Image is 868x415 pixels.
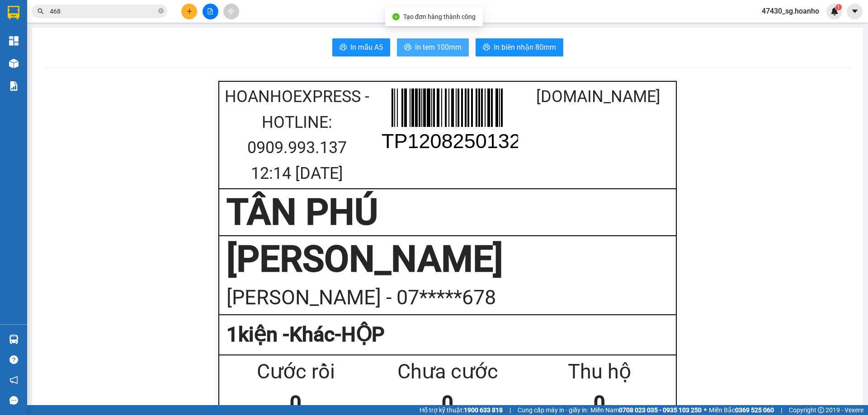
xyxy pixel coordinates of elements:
[226,319,669,351] div: 1 kiện - Khác-HỘP
[415,42,462,53] span: In tem 100mm
[392,13,400,20] span: check-circle
[709,405,774,415] span: Miền Bắc
[5,21,146,41] td: HoaNhoExpress - Hotline: 0909.993.137
[704,408,707,412] span: ⚪️
[9,355,18,364] span: question-circle
[9,59,19,68] img: warehouse-icon
[372,356,524,388] div: Chưa cước
[524,356,675,388] div: Thu hộ
[8,6,19,19] img: logo-vxr
[203,4,218,19] button: file-add
[9,335,19,344] img: warehouse-icon
[181,4,197,19] button: plus
[226,237,669,282] div: [PERSON_NAME]
[220,356,372,388] div: Cước rồi
[590,405,702,415] span: Miền Nam
[397,38,469,56] button: printerIn tem 100mm
[226,282,669,314] div: [PERSON_NAME] - 07*****678
[9,396,18,405] span: message
[523,84,674,110] div: [DOMAIN_NAME]
[222,84,372,186] div: HoaNhoExpress - Hotline: 0909.993.137 12:14 [DATE]
[735,406,774,414] strong: 0369 525 060
[781,405,782,415] span: |
[518,405,588,415] span: Cung cấp máy in - giấy in:
[509,405,511,415] span: |
[755,5,826,17] span: 47430_sg.hoanho
[464,406,503,414] strong: 1900 633 818
[404,43,411,52] span: printer
[483,43,490,52] span: printer
[9,36,19,46] img: dashboard-icon
[50,6,156,16] input: Tìm tên, số ĐT hoặc mã đơn
[9,376,18,384] span: notification
[494,42,556,53] span: In biên nhận 80mm
[340,43,347,52] span: printer
[835,4,842,10] sup: 1
[382,130,521,153] text: TP1208250132
[837,4,840,10] span: 1
[847,4,863,19] button: caret-down
[158,7,164,16] span: close-circle
[420,405,503,415] span: Hỗ trợ kỹ thuật:
[86,5,143,15] div: Tâm
[851,7,859,15] span: caret-down
[38,8,44,14] span: search
[158,8,164,14] span: close-circle
[332,38,390,56] button: printerIn mẫu A5
[228,8,234,14] span: aim
[403,13,476,20] span: Tạo đơn hàng thành công
[223,4,239,19] button: aim
[9,81,19,91] img: solution-icon
[186,8,193,14] span: plus
[476,38,563,56] button: printerIn biên nhận 80mm
[226,190,669,235] div: TÂN PHÚ
[818,407,824,413] span: copyright
[830,7,839,15] img: icon-new-feature
[619,406,702,414] strong: 0708 023 035 - 0935 103 250
[207,8,213,14] span: file-add
[350,42,383,53] span: In mẫu A5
